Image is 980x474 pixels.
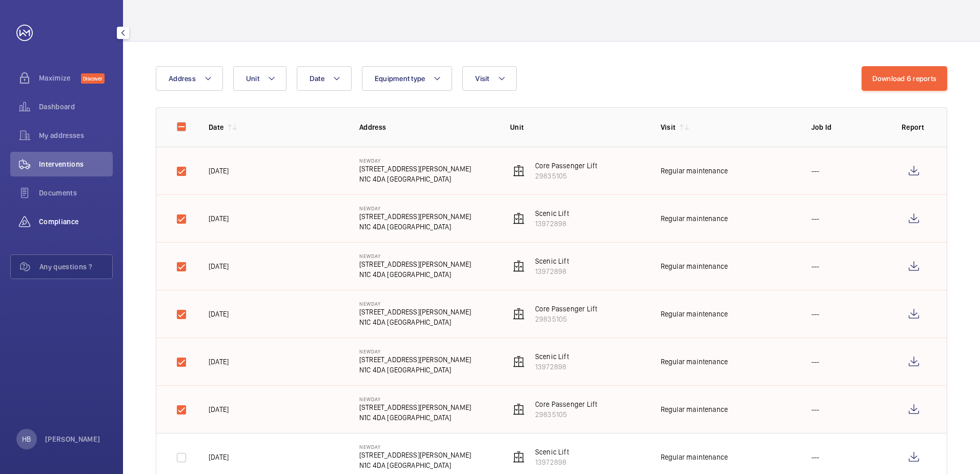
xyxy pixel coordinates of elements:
p: Address [359,122,494,132]
p: --- [811,404,820,414]
span: Interventions [39,159,113,169]
button: Equipment type [362,66,453,91]
p: NewDay [359,444,471,450]
p: --- [811,452,820,462]
p: Core Passenger Lift [535,399,597,409]
p: --- [811,261,820,271]
button: Address [156,66,223,91]
p: NewDay [359,396,471,402]
p: 13972898 [535,457,569,467]
p: [STREET_ADDRESS][PERSON_NAME] [359,164,471,174]
p: [DATE] [209,452,229,462]
p: 13972898 [535,219,569,229]
div: Regular maintenance [661,213,728,224]
img: elevator.svg [513,308,525,320]
p: Scenic Lift [535,447,569,457]
button: Download 6 reports [862,66,948,91]
p: 29835105 [535,314,597,324]
p: [STREET_ADDRESS][PERSON_NAME] [359,211,471,222]
span: Equipment type [375,74,425,83]
p: --- [811,357,820,367]
span: Discover [81,73,105,84]
p: Date [209,122,223,132]
p: [DATE] [209,166,229,176]
img: elevator.svg [513,212,525,225]
span: Visit [475,74,489,83]
p: 13972898 [535,362,569,372]
span: Compliance [39,216,113,227]
p: Unit [510,122,644,132]
p: N1C 4DA [GEOGRAPHIC_DATA] [359,365,471,375]
p: [DATE] [209,261,229,271]
span: Dashboard [39,102,113,112]
p: [DATE] [209,309,229,319]
p: --- [811,166,820,176]
p: [STREET_ADDRESS][PERSON_NAME] [359,402,471,412]
p: NewDay [359,301,471,307]
p: --- [811,213,820,224]
div: Regular maintenance [661,261,728,271]
p: 29835105 [535,171,597,181]
p: [STREET_ADDRESS][PERSON_NAME] [359,259,471,269]
p: NewDay [359,348,471,354]
p: Core Passenger Lift [535,304,597,314]
span: Documents [39,188,113,198]
p: NewDay [359,157,471,164]
p: Report [902,122,926,132]
button: Unit [233,66,287,91]
p: N1C 4DA [GEOGRAPHIC_DATA] [359,460,471,470]
p: [DATE] [209,357,229,367]
span: Date [310,74,324,83]
div: Regular maintenance [661,309,728,319]
img: elevator.svg [513,403,525,416]
p: NewDay [359,253,471,259]
span: Any questions ? [39,262,112,272]
p: --- [811,309,820,319]
div: Regular maintenance [661,404,728,414]
p: 13972898 [535,266,569,276]
p: [DATE] [209,213,229,224]
p: [DATE] [209,404,229,414]
p: [STREET_ADDRESS][PERSON_NAME] [359,354,471,365]
span: Maximize [39,73,81,83]
span: Address [169,74,196,83]
p: N1C 4DA [GEOGRAPHIC_DATA] [359,317,471,327]
div: Regular maintenance [661,166,728,176]
p: N1C 4DA [GEOGRAPHIC_DATA] [359,412,471,423]
div: Regular maintenance [661,357,728,367]
p: Scenic Lift [535,256,569,266]
img: elevator.svg [513,165,525,177]
p: Scenic Lift [535,208,569,219]
img: elevator.svg [513,355,525,368]
p: N1C 4DA [GEOGRAPHIC_DATA] [359,174,471,184]
button: Date [297,66,352,91]
p: [STREET_ADDRESS][PERSON_NAME] [359,307,471,317]
p: N1C 4DA [GEOGRAPHIC_DATA] [359,269,471,280]
p: Scenic Lift [535,351,569,362]
span: My addresses [39,130,113,141]
p: [STREET_ADDRESS][PERSON_NAME] [359,450,471,460]
img: elevator.svg [513,260,525,272]
img: elevator.svg [513,451,525,463]
button: Visit [462,66,516,91]
p: HB [22,434,31,444]
div: Regular maintenance [661,452,728,462]
p: Visit [661,122,676,132]
p: N1C 4DA [GEOGRAPHIC_DATA] [359,222,471,232]
p: 29835105 [535,409,597,420]
p: NewDay [359,205,471,211]
p: [PERSON_NAME] [45,434,100,444]
span: Unit [246,74,259,83]
p: Core Passenger Lift [535,161,597,171]
p: Job Id [811,122,885,132]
